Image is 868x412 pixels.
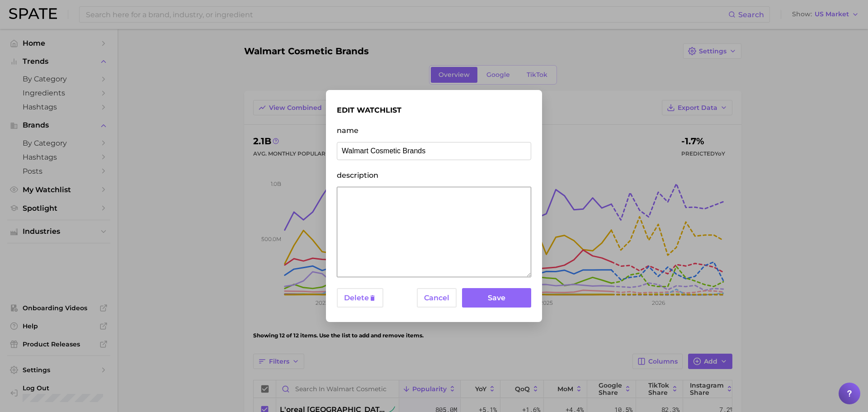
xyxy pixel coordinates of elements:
label: description [337,171,531,180]
button: Save [462,288,531,308]
h1: edit watchlist [337,106,531,114]
button: Cancel [417,288,457,308]
label: name [337,126,531,135]
button: Delete [337,288,383,308]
